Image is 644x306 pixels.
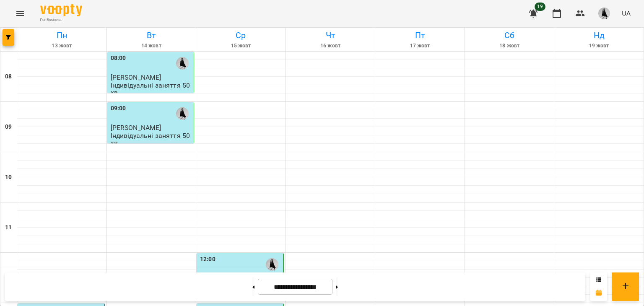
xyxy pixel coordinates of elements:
[18,42,105,50] h6: 13 жовт
[200,255,216,264] label: 12:00
[18,29,105,42] h6: Пн
[598,8,610,19] img: 1ec0e5e8bbc75a790c7d9e3de18f101f.jpeg
[111,124,161,132] span: [PERSON_NAME]
[40,4,82,16] img: Voopty Logo
[466,42,553,50] h6: 18 жовт
[5,122,12,132] h6: 09
[40,17,82,23] span: For Business
[111,54,126,63] label: 08:00
[466,29,553,42] h6: Сб
[5,223,12,232] h6: 11
[5,72,12,81] h6: 08
[622,9,631,18] span: UA
[111,132,192,147] p: Індивідуальні заняття 50хв
[197,42,284,50] h6: 15 жовт
[377,29,463,42] h6: Пт
[111,82,192,96] p: Індивідуальні заняття 50хв
[5,173,12,182] h6: 10
[176,57,189,70] img: Юлія Безушко
[618,5,634,21] button: UA
[266,258,278,271] img: Юлія Безушко
[377,42,463,50] h6: 17 жовт
[176,107,189,120] img: Юлія Безушко
[556,29,642,42] h6: Нд
[108,29,195,42] h6: Вт
[108,42,195,50] h6: 14 жовт
[111,104,126,113] label: 09:00
[111,73,161,81] span: [PERSON_NAME]
[197,29,284,42] h6: Ср
[10,3,30,23] button: Menu
[556,42,642,50] h6: 19 жовт
[287,29,374,42] h6: Чт
[535,3,545,11] span: 19
[287,42,374,50] h6: 16 жовт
